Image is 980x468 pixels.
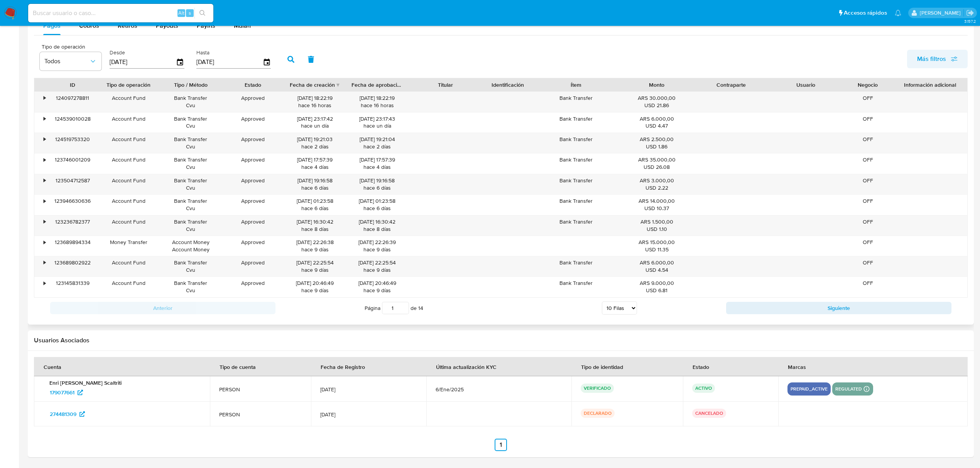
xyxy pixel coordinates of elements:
button: search-icon [194,8,210,19]
span: Accesos rápidos [844,9,887,17]
a: Notificaciones [895,10,901,16]
p: eliana.eguerrero@mercadolibre.com [920,9,963,17]
span: s [189,9,191,17]
span: 3.157.2 [964,18,976,24]
span: Alt [178,9,184,17]
input: Buscar usuario o caso... [28,8,213,18]
a: Salir [966,9,974,17]
h2: Usuarios Asociados [34,337,968,344]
